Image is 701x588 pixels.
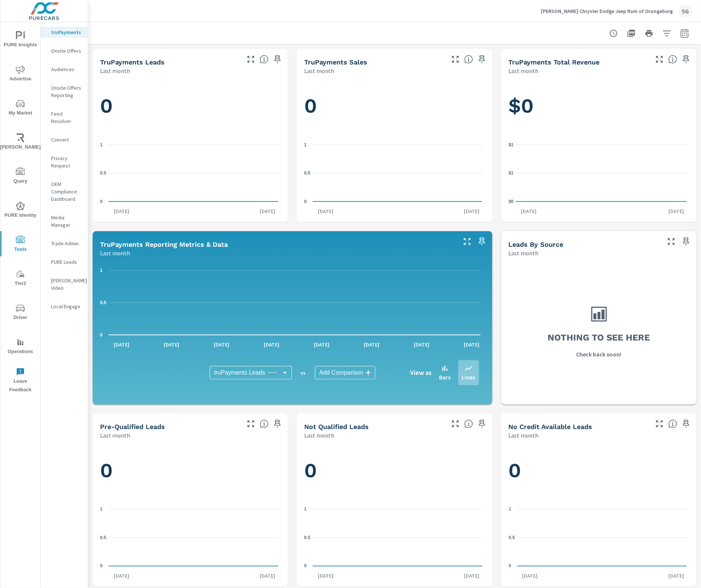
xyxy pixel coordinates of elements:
[541,8,673,14] p: [PERSON_NAME] Chrysler Dodge Jeep Ram of Orangeburg
[677,26,692,41] button: Select Date Range
[461,236,473,248] button: Make Fullscreen
[509,170,514,176] text: $1
[0,22,40,397] div: nav menu
[3,270,38,288] span: Tier2
[517,572,543,579] p: [DATE]
[272,418,283,430] span: Save this to your personalized report
[100,564,103,569] text: 0
[660,26,674,41] button: Apply Filters
[41,108,88,127] div: Feed Resolver
[680,236,692,248] span: Save this to your personalized report
[459,341,485,348] p: [DATE]
[292,369,315,376] p: vs
[51,303,82,310] p: Local Engage
[214,369,265,376] span: truPayments Leads
[41,301,88,312] div: Local Engage
[449,418,461,430] button: Make Fullscreen
[3,65,38,83] span: Advertise
[654,53,665,65] button: Make Fullscreen
[411,369,432,376] h6: View as
[464,55,473,64] span: Number of sales matched to a truPayments lead. [Source: This data is sourced from the dealer's DM...
[624,26,639,41] button: "Export Report to PDF"
[109,572,134,579] p: [DATE]
[576,350,621,359] p: Check back soon!
[304,564,307,569] text: 0
[509,240,564,248] h5: Leads By Source
[509,507,511,512] text: 1
[3,304,38,322] span: Driver
[642,26,657,41] button: Print Report
[449,53,461,65] button: Make Fullscreen
[51,84,82,99] p: Onsite Offers Reporting
[668,55,677,64] span: Total revenue from sales matched to a truPayments lead. [Source: This data is sourced from the de...
[100,458,280,483] h1: 0
[509,535,515,540] text: 0.5
[245,53,257,65] button: Make Fullscreen
[3,368,38,394] span: Leave Feedback
[51,136,82,143] p: Convert
[3,202,38,220] span: PURE Identity
[476,53,488,65] span: Save this to your personalized report
[51,155,82,169] p: Privacy Request
[100,199,103,204] text: 0
[319,369,363,376] span: Add Comparison
[304,93,485,119] h1: 0
[209,341,235,348] p: [DATE]
[100,332,103,338] text: 0
[100,300,106,305] text: 0.5
[680,418,692,430] span: Save this to your personalized report
[359,341,385,348] p: [DATE]
[439,373,451,382] p: Bars
[210,366,292,379] div: truPayments Leads
[509,142,514,147] text: $1
[255,572,280,579] p: [DATE]
[41,275,88,293] div: [PERSON_NAME] Video
[304,66,334,75] p: Last month
[680,53,692,65] span: Save this to your personalized report
[51,277,82,292] p: [PERSON_NAME] Video
[3,167,38,186] span: Query
[100,423,165,431] h5: Pre-Qualified Leads
[51,66,82,73] p: Audiences
[109,207,134,215] p: [DATE]
[41,153,88,171] div: Privacy Request
[462,373,475,382] p: Lines
[100,240,228,248] h5: truPayments Reporting Metrics & Data
[245,418,257,430] button: Make Fullscreen
[509,249,539,258] p: Last month
[272,53,283,65] span: Save this to your personalized report
[315,366,375,379] div: Add Comparison
[654,418,665,430] button: Make Fullscreen
[668,419,677,428] span: A lead that has been submitted but has not gone through the credit application process.
[304,199,307,204] text: 0
[509,58,600,66] h5: truPayments Total Revenue
[313,207,339,215] p: [DATE]
[509,93,689,119] h1: $0
[304,458,485,483] h1: 0
[100,66,130,75] p: Last month
[100,249,130,258] p: Last month
[509,66,539,75] p: Last month
[100,58,165,66] h5: truPayments Leads
[409,341,435,348] p: [DATE]
[679,4,692,18] div: SG
[259,341,285,348] p: [DATE]
[548,331,650,344] h3: Nothing to see here
[255,207,280,215] p: [DATE]
[459,572,485,579] p: [DATE]
[41,27,88,38] div: truPayments
[3,236,38,254] span: Tools
[41,238,88,249] div: Trade Admin
[3,99,38,117] span: My Market
[41,179,88,205] div: OEM Compliance Dashboard
[51,29,82,36] p: truPayments
[51,180,82,203] p: OEM Compliance Dashboard
[304,423,369,431] h5: Not Qualified Leads
[3,133,38,152] span: [PERSON_NAME]
[41,45,88,56] div: Onsite Offers
[41,212,88,230] div: Media Manager
[459,207,485,215] p: [DATE]
[304,535,310,540] text: 0.5
[51,240,82,247] p: Trade Admin
[509,564,511,569] text: 0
